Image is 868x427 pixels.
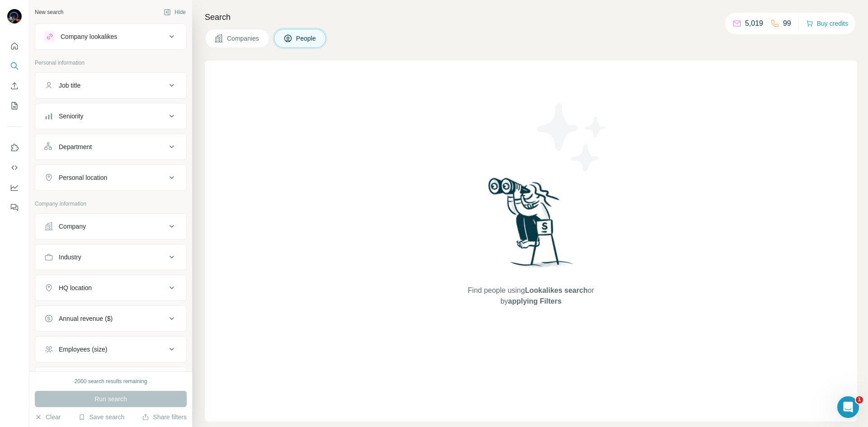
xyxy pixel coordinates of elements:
button: Use Surfe API [7,160,22,176]
div: Company lookalikes [61,32,117,41]
span: Lookalikes search [525,286,588,294]
p: Company information [35,200,187,208]
span: People [296,34,317,43]
img: Surfe Illustration - Stars [531,97,613,178]
span: Find people using or by [458,285,603,307]
span: applying Filters [508,297,561,305]
button: Buy credits [806,17,848,30]
button: Share filters [142,413,187,422]
button: Personal location [35,167,186,188]
button: Company lookalikes [35,26,186,47]
button: Annual revenue ($) [35,308,186,329]
button: My lists [7,98,22,114]
iframe: Intercom live chat [837,396,859,418]
div: Industry [59,253,81,262]
h4: Search [205,11,857,23]
div: Annual revenue ($) [59,314,113,323]
button: Search [7,58,22,74]
button: Clear [35,413,61,422]
div: 2000 search results remaining [75,377,147,385]
button: Technologies [35,369,186,391]
p: 99 [783,18,791,29]
button: Company [35,216,186,237]
div: Seniority [59,112,83,121]
p: Personal information [35,59,187,67]
button: Use Surfe on LinkedIn [7,140,22,156]
button: Industry [35,246,186,268]
span: Companies [227,34,260,43]
div: HQ location [59,283,92,292]
div: Company [59,222,86,231]
img: Surfe Illustration - Woman searching with binoculars [484,175,578,276]
p: 5,019 [745,18,763,29]
button: Enrich CSV [7,78,22,94]
div: New search [35,8,63,16]
button: Feedback [7,199,22,216]
button: Job title [35,75,186,96]
button: Dashboard [7,179,22,196]
div: Employees (size) [59,345,107,354]
div: Job title [59,81,80,90]
img: Avatar [7,9,22,23]
button: HQ location [35,277,186,299]
button: Quick start [7,38,22,54]
button: Department [35,136,186,158]
div: Personal location [59,173,107,182]
button: Seniority [35,105,186,127]
button: Hide [157,5,192,19]
div: Department [59,142,92,151]
span: 1 [856,396,863,404]
button: Save search [78,413,124,422]
button: Employees (size) [35,338,186,360]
